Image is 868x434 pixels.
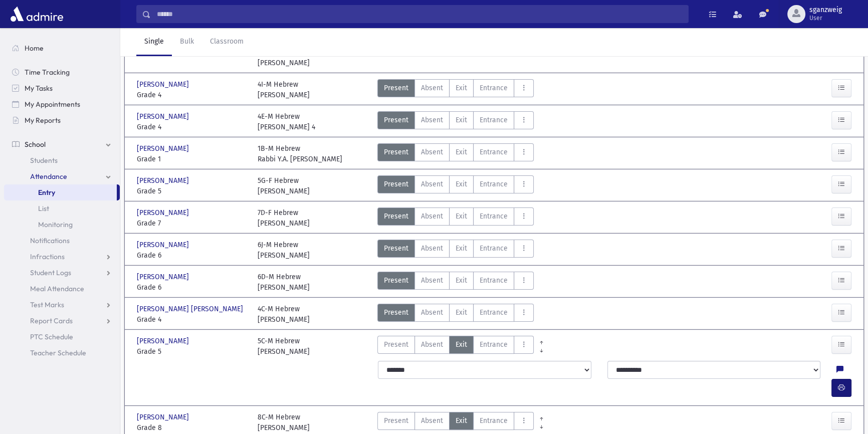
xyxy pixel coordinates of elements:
[137,111,191,122] span: [PERSON_NAME]
[4,64,120,80] a: Time Tracking
[4,112,120,128] a: My Reports
[172,28,202,56] a: Bulk
[384,179,408,189] span: Present
[377,336,534,357] div: AttTypes
[137,79,191,90] span: [PERSON_NAME]
[258,175,310,196] div: 5G-F Hebrew [PERSON_NAME]
[456,147,467,157] span: Exit
[25,116,61,125] span: My Reports
[137,218,248,229] span: Grade 7
[30,316,73,325] span: Report Cards
[4,249,120,265] a: Infractions
[4,329,120,345] a: PTC Schedule
[421,83,443,93] span: Absent
[384,415,408,426] span: Present
[480,211,508,222] span: Entrance
[30,332,73,341] span: PTC Schedule
[30,252,65,261] span: Infractions
[384,275,408,286] span: Present
[456,115,467,125] span: Exit
[4,345,120,361] a: Teacher Schedule
[384,115,408,125] span: Present
[25,100,80,109] span: My Appointments
[4,40,120,56] a: Home
[456,243,467,254] span: Exit
[384,211,408,222] span: Present
[30,348,86,357] span: Teacher Schedule
[377,304,534,325] div: AttTypes
[4,136,120,152] a: School
[25,44,44,53] span: Home
[258,111,315,132] div: 4E-M Hebrew [PERSON_NAME] 4
[38,188,55,197] span: Entry
[25,68,70,77] span: Time Tracking
[8,4,66,24] img: AdmirePro
[151,5,688,23] input: Search
[4,216,120,233] a: Monitoring
[137,240,191,250] span: [PERSON_NAME]
[258,272,310,293] div: 6D-M Hebrew [PERSON_NAME]
[137,282,248,293] span: Grade 6
[137,154,248,164] span: Grade 1
[30,268,71,277] span: Student Logs
[421,211,443,222] span: Absent
[258,412,310,433] div: 8C-M Hebrew [PERSON_NAME]
[809,6,842,14] span: sganzweig
[480,339,508,350] span: Entrance
[480,147,508,157] span: Entrance
[30,284,84,293] span: Meal Attendance
[377,207,534,229] div: AttTypes
[377,272,534,293] div: AttTypes
[25,140,46,149] span: School
[384,339,408,350] span: Present
[137,175,191,186] span: [PERSON_NAME]
[809,14,842,22] span: User
[4,265,120,281] a: Student Logs
[137,336,191,346] span: [PERSON_NAME]
[137,250,248,261] span: Grade 6
[377,240,534,261] div: AttTypes
[258,143,342,164] div: 1B-M Hebrew Rabbi Y.A. [PERSON_NAME]
[4,152,120,168] a: Students
[4,96,120,112] a: My Appointments
[421,243,443,254] span: Absent
[384,147,408,157] span: Present
[137,207,191,218] span: [PERSON_NAME]
[137,272,191,282] span: [PERSON_NAME]
[384,307,408,318] span: Present
[480,243,508,254] span: Entrance
[456,307,467,318] span: Exit
[421,415,443,426] span: Absent
[137,122,248,132] span: Grade 4
[377,412,534,433] div: AttTypes
[384,83,408,93] span: Present
[456,83,467,93] span: Exit
[421,147,443,157] span: Absent
[4,200,120,216] a: List
[480,115,508,125] span: Entrance
[137,314,248,325] span: Grade 4
[25,84,53,93] span: My Tasks
[480,275,508,286] span: Entrance
[137,90,248,100] span: Grade 4
[421,307,443,318] span: Absent
[480,83,508,93] span: Entrance
[30,300,64,309] span: Test Marks
[456,179,467,189] span: Exit
[137,304,245,314] span: [PERSON_NAME] [PERSON_NAME]
[4,313,120,329] a: Report Cards
[38,204,49,213] span: List
[480,179,508,189] span: Entrance
[258,79,310,100] div: 4I-M Hebrew [PERSON_NAME]
[456,415,467,426] span: Exit
[258,207,310,229] div: 7D-F Hebrew [PERSON_NAME]
[258,336,310,357] div: 5C-M Hebrew [PERSON_NAME]
[4,233,120,249] a: Notifications
[456,211,467,222] span: Exit
[137,186,248,196] span: Grade 5
[456,339,467,350] span: Exit
[30,236,70,245] span: Notifications
[377,143,534,164] div: AttTypes
[421,275,443,286] span: Absent
[377,111,534,132] div: AttTypes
